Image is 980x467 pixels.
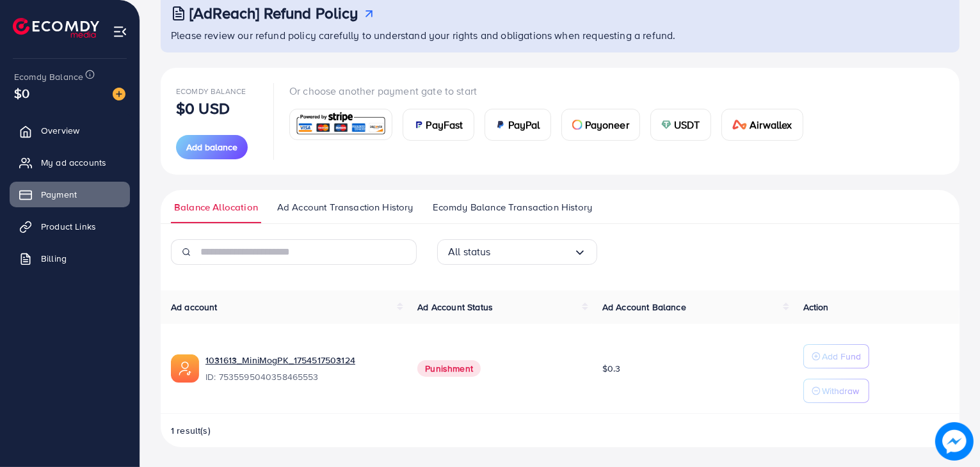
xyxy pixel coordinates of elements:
a: cardUSDT [650,109,711,141]
a: cardPayoneer [561,109,640,141]
span: USDT [674,117,700,132]
span: PayPal [508,117,540,132]
img: logo [13,18,99,38]
span: Payment [41,188,77,201]
a: Billing [10,246,130,271]
span: Payoneer [585,117,629,132]
a: cardPayFast [403,109,474,141]
div: <span class='underline'>1031613_MiniMogPK_1754517503124</span></br>7535595040358465553 [205,354,397,383]
img: card [572,120,582,130]
a: Product Links [10,214,130,239]
button: Add balance [176,135,248,159]
a: My ad accounts [10,150,130,175]
a: 1031613_MiniMogPK_1754517503124 [205,354,397,367]
span: ID: 7535595040358465553 [205,370,397,383]
span: Billing [41,252,67,265]
h3: [AdReach] Refund Policy [189,4,358,22]
button: Add Fund [803,344,869,368]
a: Payment [10,182,130,207]
img: card [661,120,671,130]
span: 1 result(s) [171,424,211,437]
a: cardPayPal [485,109,551,141]
a: Overview [10,118,130,143]
img: image [113,88,125,100]
span: Ad Account Balance [602,301,686,313]
span: $0.3 [602,362,621,375]
span: PayFast [426,117,463,132]
img: ic-ads-acc.e4c84228.svg [171,354,199,383]
span: Ecomdy Balance [176,86,246,97]
span: Airwallex [750,117,792,132]
input: Search for option [491,242,574,262]
span: Punishment [417,360,481,377]
a: cardAirwallex [721,109,803,141]
button: Withdraw [803,379,869,403]
p: $0 USD [176,100,230,116]
a: card [289,109,392,140]
span: Add balance [186,141,237,154]
span: Ad Account Status [417,301,493,313]
span: Ad account [171,301,218,313]
span: Ecomdy Balance Transaction History [433,200,592,214]
span: Product Links [41,220,96,233]
p: Withdraw [822,383,859,399]
span: Overview [41,124,79,137]
span: Balance Allocation [174,200,258,214]
p: Or choose another payment gate to start [289,83,814,99]
img: image [935,422,974,461]
span: Ecomdy Balance [14,70,83,83]
span: My ad accounts [41,156,106,169]
img: card [294,111,388,138]
img: card [414,120,424,130]
img: card [732,120,748,130]
span: Action [803,301,829,313]
span: All status [448,242,491,262]
span: $0 [14,84,29,102]
img: card [495,120,506,130]
p: Add Fund [822,349,861,364]
img: menu [113,24,127,39]
p: Please review our refund policy carefully to understand your rights and obligations when requesti... [171,28,952,43]
div: Search for option [437,239,597,265]
span: Ad Account Transaction History [277,200,414,214]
